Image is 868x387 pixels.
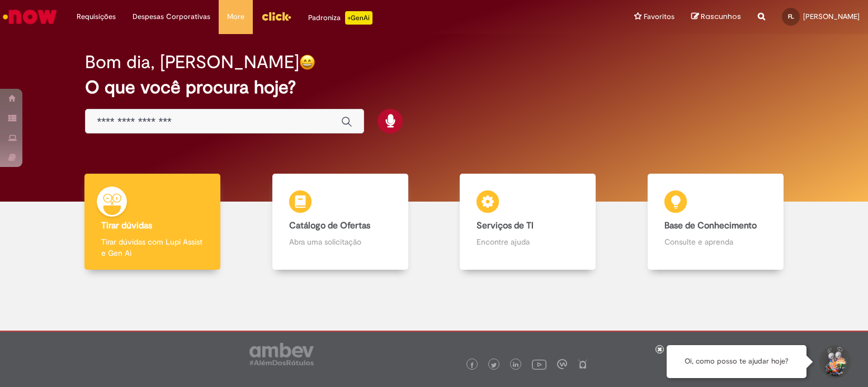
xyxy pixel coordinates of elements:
[664,220,757,231] b: Base de Conhecimento
[227,11,244,22] span: More
[701,11,741,22] span: Rascunhos
[532,357,546,371] img: logo_footer_youtube.png
[85,52,299,72] h2: Bom dia, [PERSON_NAME]
[289,236,391,247] p: Abra uma solicitação
[664,236,767,247] p: Consulte e aprenda
[513,362,518,369] img: logo_footer_linkedin.png
[308,11,372,25] div: Padroniza
[578,359,588,369] img: logo_footer_naosei.png
[249,343,314,365] img: logo_footer_ambev_rotulo_gray.png
[434,174,622,270] a: Serviços de TI Encontre ajuda
[667,345,806,378] div: Oi, como posso te ajudar hoje?
[469,362,475,368] img: logo_footer_facebook.png
[133,11,210,22] span: Despesas Corporativas
[691,12,741,22] a: Rascunhos
[261,8,291,25] img: click_logo_yellow_360x200.png
[101,220,152,231] b: Tirar dúvidas
[85,78,782,97] h2: O que você procura hoje?
[247,174,435,270] a: Catálogo de Ofertas Abra uma solicitação
[77,11,116,22] span: Requisições
[345,11,372,25] p: +GenAi
[59,174,247,270] a: Tirar dúvidas Tirar dúvidas com Lupi Assist e Gen Ai
[477,236,579,247] p: Encontre ajuda
[477,220,534,231] b: Serviços de TI
[101,236,204,259] p: Tirar dúvidas com Lupi Assist e Gen Ai
[557,359,567,369] img: logo_footer_workplace.png
[818,345,851,379] button: Iniciar Conversa de Suporte
[1,6,59,28] img: ServiceNow
[289,220,370,231] b: Catálogo de Ofertas
[803,12,860,21] span: [PERSON_NAME]
[299,54,315,70] img: happy-face.png
[644,11,674,22] span: Favoritos
[788,13,794,20] span: FL
[491,362,497,368] img: logo_footer_twitter.png
[622,174,810,270] a: Base de Conhecimento Consulte e aprenda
